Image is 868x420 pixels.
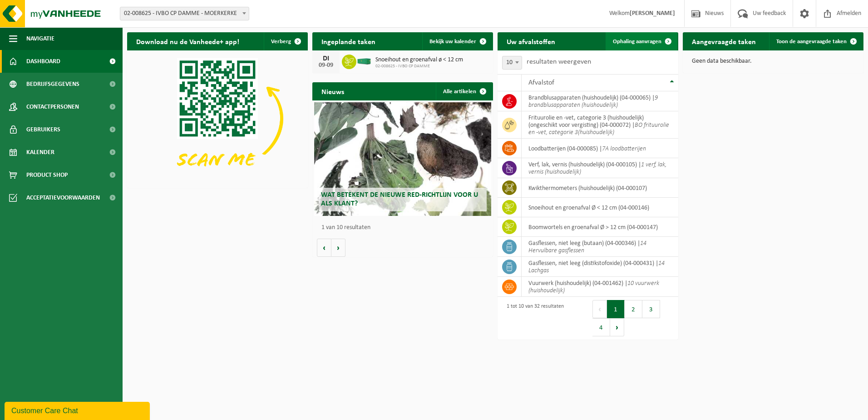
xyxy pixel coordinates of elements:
p: 1 van 10 resultaten [321,225,488,231]
span: 10 [502,56,522,70]
span: 02-008625 - IVBO CP DAMME [375,64,463,69]
h2: Nieuws [312,82,353,100]
span: Ophaling aanvragen [613,39,661,45]
span: 02-008625 - IVBO CP DAMME - MOERKERKE [120,7,249,20]
strong: [PERSON_NAME] [630,10,675,17]
i: 14 Lachgas [528,260,665,274]
i: 10 vuurwerk (huishoudelijk) [528,280,659,294]
button: Verberg [264,32,307,50]
span: Bedrijfsgegevens [26,73,79,95]
div: 09-09 [317,62,335,69]
div: DI [317,55,335,62]
button: 3 [642,300,660,318]
span: 10 [503,56,522,69]
a: Bekijk uw kalender [422,32,492,50]
td: frituurolie en -vet, categorie 3 (huishoudelijk) (ongeschikt voor vergisting) (04-000072) | [522,111,678,139]
i: BO frituurolie en -vet, categorie 3(huishoudelijk) [528,122,669,136]
td: gasflessen, niet leeg (butaan) (04-000346) | [522,237,678,257]
a: Ophaling aanvragen [606,32,677,50]
td: vuurwerk (huishoudelijk) (04-001462) | [522,277,678,297]
i: 9 brandblusapparaten (huishoudelijk) [528,95,658,109]
a: Toon de aangevraagde taken [769,32,863,50]
button: 4 [592,318,610,336]
button: Previous [592,300,607,318]
label: resultaten weergeven [527,58,591,65]
span: Toon de aangevraagde taken [776,39,847,45]
h2: Ingeplande taken [312,32,385,50]
button: 2 [625,300,642,318]
button: Volgende [331,239,345,257]
a: Wat betekent de nieuwe RED-richtlijn voor u als klant? [314,102,491,216]
span: Gebruikers [26,118,60,141]
span: Dashboard [26,50,60,73]
span: Verberg [271,39,291,45]
h2: Download nu de Vanheede+ app! [127,32,248,50]
span: Snoeihout en groenafval ø < 12 cm [375,56,463,64]
span: Product Shop [26,164,68,186]
p: Geen data beschikbaar. [692,58,854,65]
span: Wat betekent de nieuwe RED-richtlijn voor u als klant? [321,191,478,207]
td: loodbatterijen (04-000085) | [522,139,678,158]
span: Afvalstof [528,79,554,86]
img: HK-XC-30-GN-00 [356,57,372,65]
button: Vorige [317,239,331,257]
i: 1 verf, lak, vernis (huishoudelijk) [528,161,666,175]
a: Alle artikelen [436,82,492,100]
div: 1 tot 10 van 32 resultaten [502,299,564,337]
td: boomwortels en groenafval Ø > 12 cm (04-000147) [522,217,678,237]
h2: Uw afvalstoffen [498,32,564,50]
span: Navigatie [26,27,54,50]
button: 1 [607,300,625,318]
iframe: chat widget [5,400,152,420]
i: 14 Hervulbare gasflessen [528,240,646,254]
i: 7A loodbatterijen [602,145,646,152]
button: Next [610,318,624,336]
td: gasflessen, niet leeg (distikstofoxide) (04-000431) | [522,257,678,277]
h2: Aangevraagde taken [683,32,765,50]
span: Contactpersonen [26,95,79,118]
td: snoeihout en groenafval Ø < 12 cm (04-000146) [522,198,678,217]
span: 02-008625 - IVBO CP DAMME - MOERKERKE [120,7,249,20]
span: Acceptatievoorwaarden [26,186,100,209]
td: brandblusapparaten (huishoudelijk) (04-000065) | [522,91,678,111]
img: Download de VHEPlus App [127,50,308,186]
td: kwikthermometers (huishoudelijk) (04-000107) [522,178,678,198]
span: Kalender [26,141,54,164]
td: verf, lak, vernis (huishoudelijk) (04-000105) | [522,158,678,178]
span: Bekijk uw kalender [429,39,476,45]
